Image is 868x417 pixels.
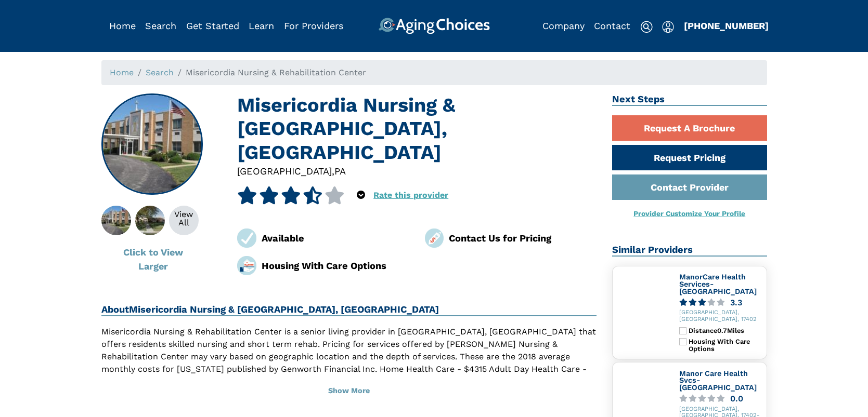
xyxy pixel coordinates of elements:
div: Contact Us for Pricing [449,231,597,245]
a: Search [145,20,176,31]
a: Contact Provider [612,174,767,200]
a: Rate this provider [373,190,448,200]
div: 3.3 [730,299,742,306]
a: For Providers [284,20,343,31]
a: Company [542,20,585,31]
div: [GEOGRAPHIC_DATA], [GEOGRAPHIC_DATA], 17402 [679,310,762,323]
img: search-icon.svg [640,21,653,33]
div: Housing With Care Options [262,259,409,273]
div: View All [169,210,199,227]
img: Misericordia Nursing & Rehabilitation Center, York PA [102,95,202,194]
img: About Misericordia Nursing & Rehabilitation Center, York PA [124,206,176,235]
nav: breadcrumb [101,60,767,85]
a: Request A Brochure [612,115,767,141]
div: Distance 0.7 Miles [689,327,762,334]
a: Provider Customize Your Profile [633,209,745,218]
a: ManorCare Health Services-[GEOGRAPHIC_DATA] [679,273,757,295]
a: Manor Care Health Svcs-[GEOGRAPHIC_DATA] [679,369,757,392]
span: , [332,166,334,177]
button: Show More [101,380,597,402]
div: Available [262,231,409,245]
h2: Similar Providers [612,244,767,257]
h2: Next Steps [612,93,767,106]
h1: Misericordia Nursing & [GEOGRAPHIC_DATA], [GEOGRAPHIC_DATA] [237,93,597,164]
a: [PHONE_NUMBER] [684,20,769,31]
a: Home [109,20,136,31]
div: Popover trigger [145,18,176,34]
img: AgingChoices [378,18,489,34]
h2: About Misericordia Nursing & [GEOGRAPHIC_DATA], [GEOGRAPHIC_DATA] [101,304,597,316]
a: 3.3 [679,299,762,306]
a: Search [146,68,174,77]
span: PA [334,166,346,177]
img: Misericordia Nursing & Rehabilitation Center, York PA [90,206,142,235]
span: Misericordia Nursing & Rehabilitation Center [186,68,366,77]
a: Request Pricing [612,145,767,170]
a: Get Started [186,20,239,31]
a: 0.0 [679,395,762,402]
a: Home [110,68,134,77]
p: Misericordia Nursing & Rehabilitation Center is a senior living provider in [GEOGRAPHIC_DATA], [G... [101,326,597,413]
div: 0.0 [730,395,743,402]
div: Popover trigger [357,186,365,204]
span: [GEOGRAPHIC_DATA] [237,166,332,177]
div: Popover trigger [662,18,674,34]
a: Contact [594,20,630,31]
button: Click to View Larger [101,239,205,279]
img: user-icon.svg [662,21,674,33]
div: Housing With Care Options [689,338,762,353]
a: Learn [249,20,274,31]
